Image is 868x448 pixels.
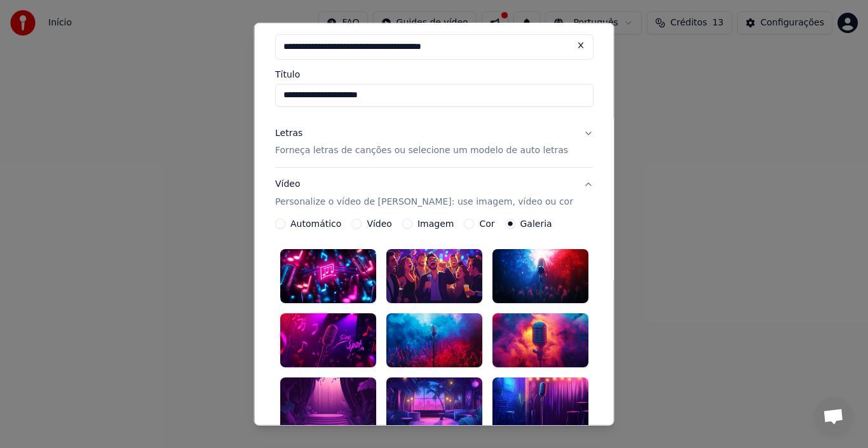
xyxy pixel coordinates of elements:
label: Automático [290,219,341,228]
label: Vídeo [367,219,392,228]
label: Imagem [417,219,453,228]
label: Galeria [520,219,552,228]
div: Vídeo [275,178,573,208]
label: Cor [479,219,494,228]
button: VídeoPersonalize o vídeo de [PERSON_NAME]: use imagem, vídeo ou cor [275,168,593,219]
p: Forneça letras de canções ou selecione um modelo de auto letras [275,144,568,157]
div: Letras [275,126,302,139]
label: Título [275,69,593,78]
p: Personalize o vídeo de [PERSON_NAME]: use imagem, vídeo ou cor [275,196,573,208]
button: LetrasForneça letras de canções ou selecione um modelo de auto letras [275,116,593,167]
